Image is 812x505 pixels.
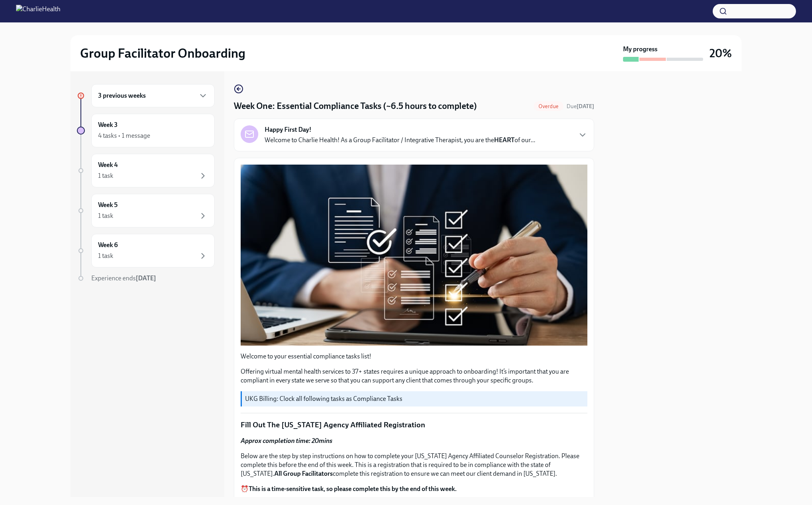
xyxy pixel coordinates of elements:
[98,131,150,140] div: 4 tasks • 1 message
[241,165,587,346] button: Zoom image
[274,470,333,477] strong: All Group Facilitators
[534,103,563,109] span: Overdue
[265,136,535,145] p: Welcome to Charlie Health! As a Group Facilitator / Integrative Therapist, you are the of our...
[709,46,732,60] h3: 20%
[241,437,332,445] strong: Approx completion time: 20mins
[16,5,60,18] img: CharlieHealth
[98,241,118,249] h6: Week 6
[98,201,118,209] h6: Week 5
[241,485,587,493] p: ⏰
[98,91,146,100] h6: 3 previous weeks
[98,211,113,220] div: 1 task
[91,274,156,282] span: Experience ends
[98,121,118,129] h6: Week 3
[234,100,477,112] h4: Week One: Essential Compliance Tasks (~6.5 hours to complete)
[241,367,587,385] p: Offering virtual mental health services to 37+ states requires a unique approach to onboarding! I...
[91,84,215,107] div: 3 previous weeks
[567,103,594,110] span: Due
[577,103,594,110] strong: [DATE]
[98,251,113,260] div: 1 task
[77,194,215,227] a: Week 51 task
[265,125,312,134] strong: Happy First Day!
[494,136,515,144] strong: HEART
[77,114,215,147] a: Week 34 tasks • 1 message
[136,274,156,282] strong: [DATE]
[241,452,587,478] p: Below are the step by step instructions on how to complete your [US_STATE] Agency Affiliated Coun...
[98,171,113,180] div: 1 task
[241,420,587,430] p: Fill Out The [US_STATE] Agency Affiliated Registration
[567,103,594,110] span: September 22nd, 2025 08:00
[623,45,657,54] strong: My progress
[77,234,215,268] a: Week 61 task
[241,352,587,361] p: Welcome to your essential compliance tasks list!
[245,394,584,403] p: UKG Billing: Clock all following tasks as Compliance Tasks
[77,154,215,187] a: Week 41 task
[98,161,118,169] h6: Week 4
[80,45,245,61] h2: Group Facilitator Onboarding
[249,485,457,493] strong: This is a time-sensitive task, so please complete this by the end of this week.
